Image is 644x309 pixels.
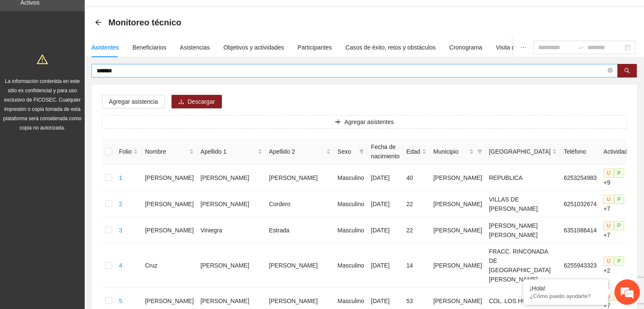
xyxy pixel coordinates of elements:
[345,43,436,52] div: Casos de éxito, retos y obstáculos
[600,217,631,243] td: +7
[116,139,141,165] th: Folio
[530,285,602,292] div: ¡Hola!
[600,191,631,217] td: +7
[486,165,561,191] td: REPUBLICA
[37,54,48,65] span: warning
[359,149,364,154] span: filter
[430,191,485,217] td: [PERSON_NAME]
[102,95,165,108] button: Agregar asistencia
[560,243,600,288] td: 6255943323
[403,165,430,191] td: 40
[201,147,256,156] span: Apellido 1
[334,217,368,243] td: Masculino
[368,191,403,217] td: [DATE]
[171,95,222,108] button: downloadDescargar
[560,165,600,191] td: 6253254983
[608,68,613,73] span: close-circle
[600,165,631,191] td: +9
[603,168,614,178] span: U
[406,147,420,156] span: Edad
[334,165,368,191] td: Masculino
[178,99,184,105] span: download
[475,145,484,158] span: filter
[133,43,166,52] div: Beneficiarios
[433,147,467,156] span: Municipio
[119,227,122,234] a: 3
[49,104,117,190] span: Estamos en línea.
[337,147,356,156] span: Sexo
[608,67,613,75] span: close-circle
[197,139,266,165] th: Apellido 1
[603,292,614,301] span: U
[560,139,600,165] th: Teléfono
[180,43,210,52] div: Asistencias
[141,165,197,191] td: [PERSON_NAME]
[119,262,122,269] a: 4
[403,139,430,165] th: Edad
[224,43,284,52] div: Objetivos y actividades
[520,44,526,50] span: ellipsis
[617,64,637,77] button: search
[95,19,102,26] div: Back
[197,243,266,288] td: [PERSON_NAME]
[335,119,341,126] span: plus
[3,78,82,131] span: La información contenida en este sitio es confidencial y para uso exclusivo de FICOSEC. Cualquier...
[91,43,119,52] div: Asistentes
[119,201,122,207] a: 2
[141,139,197,165] th: Nombre
[477,149,482,154] span: filter
[119,298,122,304] a: 5
[119,147,132,156] span: Folio
[603,221,614,230] span: U
[614,221,624,230] span: P
[197,217,266,243] td: Viniegra
[141,191,197,217] td: [PERSON_NAME]
[403,217,430,243] td: 22
[109,97,158,106] span: Agregar asistencia
[334,243,368,288] td: Masculino
[334,191,368,217] td: Masculino
[600,243,631,288] td: +2
[430,139,485,165] th: Municipio
[614,257,624,266] span: P
[486,191,561,217] td: VILLAS DE [PERSON_NAME]
[430,165,485,191] td: [PERSON_NAME]
[368,139,403,165] th: Fecha de nacimiento
[265,139,334,165] th: Apellido 2
[265,191,334,217] td: Cordero
[603,257,614,266] span: U
[141,243,197,288] td: Cruz
[368,165,403,191] td: [DATE]
[430,243,485,288] td: [PERSON_NAME]
[560,217,600,243] td: 6351086414
[486,243,561,288] td: FRACC. RINCONADA DE [GEOGRAPHIC_DATA][PERSON_NAME]
[188,97,215,106] span: Descargar
[603,195,614,204] span: U
[4,213,161,243] textarea: Escriba su mensaje y pulse “Intro”
[139,4,159,25] div: Minimizar ventana de chat en vivo
[577,44,584,51] span: to
[496,43,575,52] div: Visita de campo y entregables
[197,191,266,217] td: [PERSON_NAME]
[141,217,197,243] td: [PERSON_NAME]
[600,139,631,165] th: Actividad
[624,68,630,74] span: search
[108,16,181,29] span: Monitoreo técnico
[368,243,403,288] td: [DATE]
[298,43,332,52] div: Participantes
[44,43,142,54] div: Chatee con nosotros ahora
[265,243,334,288] td: [PERSON_NAME]
[614,292,624,301] span: P
[119,174,122,181] a: 1
[449,43,482,52] div: Cronograma
[265,165,334,191] td: [PERSON_NAME]
[614,195,624,204] span: P
[577,44,584,51] span: swap-right
[514,38,533,57] button: ellipsis
[145,147,187,156] span: Nombre
[368,217,403,243] td: [DATE]
[489,147,551,156] span: [GEOGRAPHIC_DATA]
[560,191,600,217] td: 6251032674
[344,117,394,127] span: Agregar asistentes
[403,243,430,288] td: 14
